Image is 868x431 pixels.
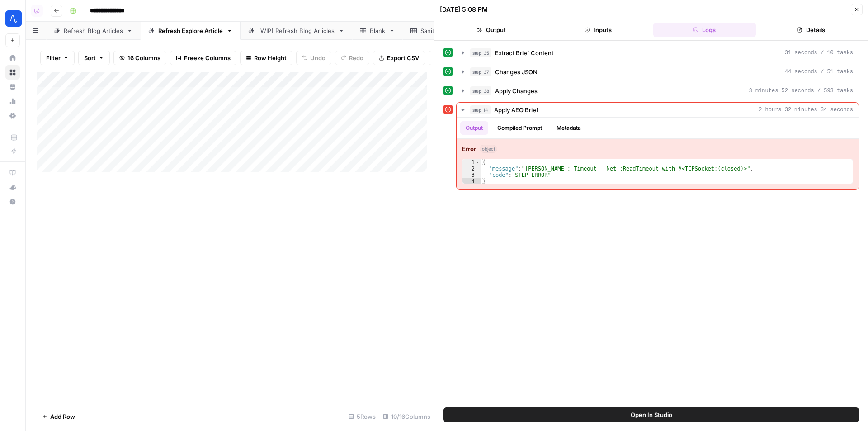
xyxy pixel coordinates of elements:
[495,67,538,76] span: Changes JSON
[78,51,110,65] button: Sort
[551,121,586,135] button: Metadata
[296,51,331,65] button: Undo
[457,65,859,79] button: 44 seconds / 51 tasks
[547,23,650,37] button: Inputs
[46,53,61,62] span: Filter
[457,84,859,98] button: 3 minutes 52 seconds / 593 tasks
[345,409,379,424] div: 5 Rows
[254,53,287,62] span: Row Height
[462,172,481,178] div: 3
[379,409,434,424] div: 10/16 Columns
[50,412,75,421] span: Add Row
[335,51,369,65] button: Redo
[5,7,20,30] button: Workspace: Amplitude
[470,86,491,95] span: step_38
[759,106,853,114] span: 2 hours 32 minutes 34 seconds
[462,178,481,185] div: 4
[127,53,160,62] span: 16 Columns
[457,118,859,189] div: 2 hours 32 minutes 34 seconds
[46,22,141,40] a: Refresh Blog Articles
[141,22,241,40] a: Refresh Explore Article
[5,51,20,65] a: Home
[37,409,80,424] button: Add Row
[475,159,480,166] span: Toggle code folding, rows 1 through 4
[84,53,96,62] span: Sort
[6,180,19,194] div: What's new?
[240,51,292,65] button: Row Height
[460,121,488,135] button: Output
[631,410,672,419] span: Open In Studio
[258,26,335,35] div: [WIP] Refresh Blog Articles
[470,48,491,57] span: step_35
[494,105,538,114] span: Apply AEO Brief
[403,22,476,40] a: Sanity-Export
[470,67,491,76] span: step_37
[462,159,481,166] div: 1
[5,166,20,180] a: AirOps Academy
[457,103,859,117] button: 2 hours 32 minutes 34 seconds
[170,51,236,65] button: Freeze Columns
[387,53,419,62] span: Export CSV
[5,65,20,80] a: Browse
[310,53,325,62] span: Undo
[5,180,20,194] button: What's new?
[64,26,123,35] div: Refresh Blog Articles
[785,49,853,57] span: 31 seconds / 10 tasks
[462,144,476,153] strong: Error
[749,87,853,95] span: 3 minutes 52 seconds / 593 tasks
[443,407,859,422] button: Open In Studio
[495,86,538,95] span: Apply Changes
[349,53,363,62] span: Redo
[420,26,459,35] div: Sanity-Export
[492,121,547,135] button: Compiled Prompt
[470,105,491,114] span: step_14
[241,22,352,40] a: [WIP] Refresh Blog Articles
[373,51,425,65] button: Export CSV
[440,23,543,37] button: Output
[5,109,20,123] a: Settings
[158,26,223,35] div: Refresh Explore Article
[113,51,166,65] button: 16 Columns
[759,23,863,37] button: Details
[495,48,553,57] span: Extract Brief Content
[457,46,859,60] button: 31 seconds / 10 tasks
[370,26,385,35] div: Blank
[40,51,75,65] button: Filter
[5,194,20,209] button: Help + Support
[785,68,853,76] span: 44 seconds / 51 tasks
[653,23,756,37] button: Logs
[5,10,22,27] img: Amplitude Logo
[440,5,488,14] div: [DATE] 5:08 PM
[5,94,20,109] a: Usage
[462,166,481,172] div: 2
[352,22,403,40] a: Blank
[480,145,497,153] span: object
[5,80,20,94] a: Your Data
[184,53,231,62] span: Freeze Columns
